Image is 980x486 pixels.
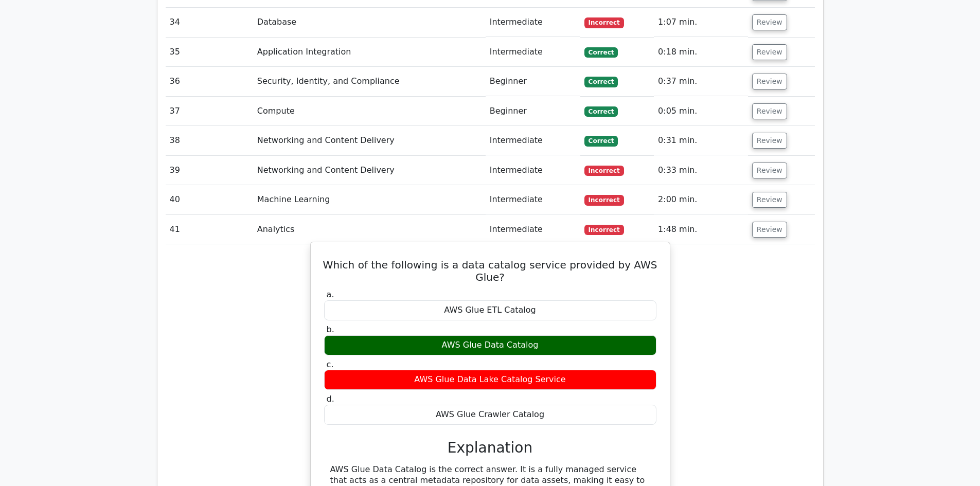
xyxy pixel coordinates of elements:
[654,126,748,155] td: 0:31 min.
[584,77,618,87] span: Correct
[752,192,787,208] button: Review
[486,8,580,37] td: Intermediate
[752,74,787,89] button: Review
[253,8,486,37] td: Database
[166,185,253,214] td: 40
[584,136,618,146] span: Correct
[253,185,486,214] td: Machine Learning
[166,97,253,126] td: 37
[166,126,253,155] td: 38
[166,67,253,96] td: 36
[166,38,253,67] td: 35
[327,359,334,369] span: c.
[486,156,580,185] td: Intermediate
[253,156,486,185] td: Networking and Content Delivery
[253,126,486,155] td: Networking and Content Delivery
[486,126,580,155] td: Intermediate
[486,185,580,214] td: Intermediate
[752,133,787,149] button: Review
[324,370,656,390] div: AWS Glue Data Lake Catalog Service
[584,47,618,58] span: Correct
[752,14,787,30] button: Review
[654,156,748,185] td: 0:33 min.
[324,300,656,320] div: AWS Glue ETL Catalog
[253,67,486,96] td: Security, Identity, and Compliance
[584,195,624,205] span: Incorrect
[324,405,656,425] div: AWS Glue Crawler Catalog
[654,67,748,96] td: 0:37 min.
[752,103,787,119] button: Review
[486,67,580,96] td: Beginner
[166,215,253,244] td: 41
[654,215,748,244] td: 1:48 min.
[654,8,748,37] td: 1:07 min.
[654,38,748,67] td: 0:18 min.
[330,439,650,457] h3: Explanation
[486,38,580,67] td: Intermediate
[253,97,486,126] td: Compute
[486,97,580,126] td: Beginner
[584,166,624,176] span: Incorrect
[327,394,334,404] span: d.
[166,8,253,37] td: 34
[253,38,486,67] td: Application Integration
[584,106,618,117] span: Correct
[327,325,334,334] span: b.
[324,335,656,355] div: AWS Glue Data Catalog
[654,97,748,126] td: 0:05 min.
[584,17,624,28] span: Incorrect
[584,225,624,235] span: Incorrect
[654,185,748,214] td: 2:00 min.
[486,215,580,244] td: Intermediate
[253,215,486,244] td: Analytics
[166,156,253,185] td: 39
[323,259,657,283] h5: Which of the following is a data catalog service provided by AWS Glue?
[327,290,334,299] span: a.
[752,163,787,178] button: Review
[752,44,787,60] button: Review
[752,222,787,238] button: Review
